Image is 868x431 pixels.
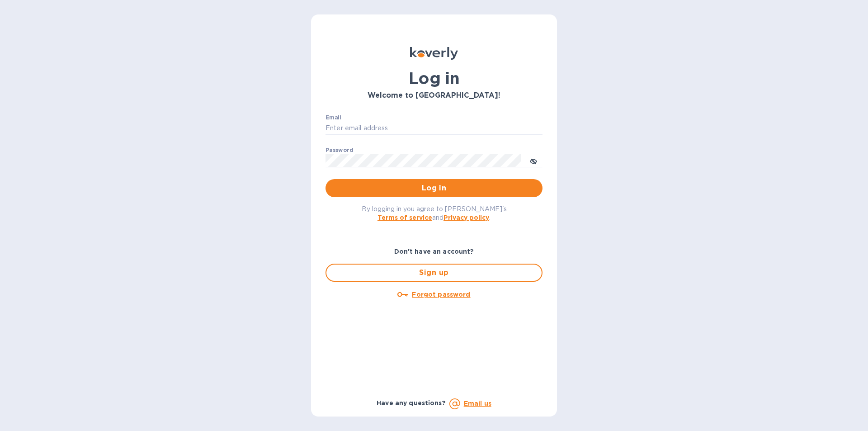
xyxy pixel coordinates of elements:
[412,291,470,298] u: Forgot password
[325,122,542,135] input: Enter email address
[325,179,542,197] button: Log in
[333,183,535,194] span: Log in
[362,205,507,221] span: By logging in you agree to [PERSON_NAME]'s and .
[443,214,489,221] a: Privacy policy
[334,267,534,278] span: Sign up
[377,214,432,221] a: Terms of service
[377,399,446,407] b: Have any questions?
[325,69,542,88] h1: Log in
[464,400,491,407] a: Email us
[325,264,542,282] button: Sign up
[325,115,341,120] label: Email
[394,248,474,255] b: Don't have an account?
[524,152,542,170] button: toggle password visibility
[325,91,542,100] h3: Welcome to [GEOGRAPHIC_DATA]!
[410,47,458,60] img: Koverly
[325,147,353,153] label: Password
